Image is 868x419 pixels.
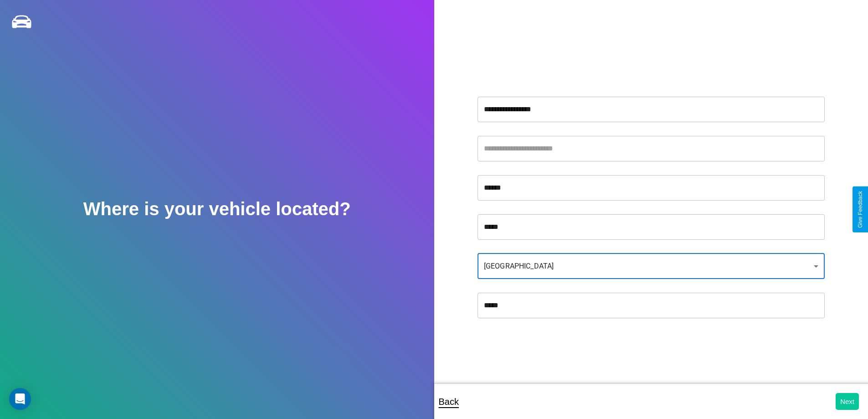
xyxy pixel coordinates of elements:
[83,199,351,219] h2: Where is your vehicle located?
[836,393,859,410] button: Next
[439,393,459,410] p: Back
[478,253,825,279] div: [GEOGRAPHIC_DATA]
[857,191,863,228] div: Give Feedback
[9,388,31,410] div: Open Intercom Messenger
